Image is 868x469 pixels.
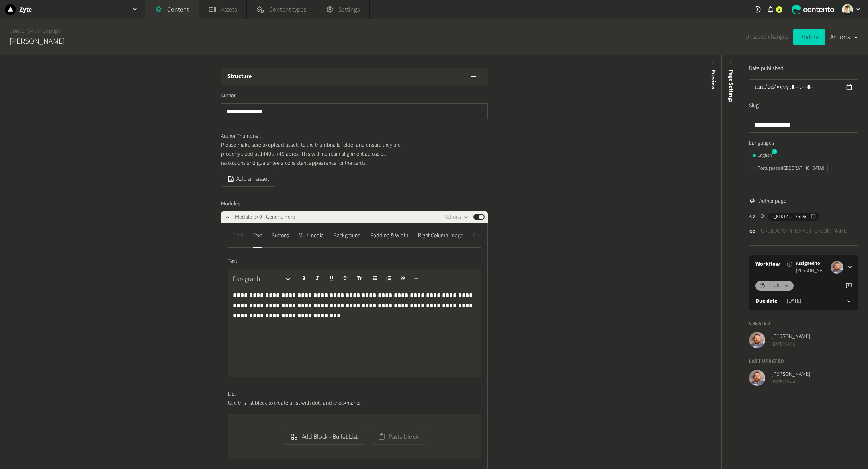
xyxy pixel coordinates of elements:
a: Content [10,27,29,35]
span: [PERSON_NAME] [772,332,810,341]
p: Please make sure to upload assets to the thumbnails folder and ensure they are properly sized at ... [221,141,404,168]
span: List [228,390,236,399]
button: Paragraph [230,271,294,287]
time: [DATE] [787,297,801,305]
label: Slug [749,102,761,110]
button: Paste block [371,429,425,445]
span: Content types [269,5,306,14]
button: Actions [445,212,469,222]
span: [DATE] 14:06 [772,341,810,348]
label: Date published [749,64,784,73]
a: [URL][DOMAIN_NAME][PERSON_NAME] [759,227,848,236]
button: Add Block - Bullet List [284,429,364,445]
div: Background [334,229,361,242]
a: Workflow [755,260,780,268]
img: Erik Galiana Farell [831,261,843,274]
span: [PERSON_NAME] [796,267,827,274]
div: Multimedia [299,229,324,242]
span: ID: [759,212,765,221]
button: Actions [830,29,858,45]
h4: Last updated [749,358,858,365]
span: Text [228,257,237,266]
button: Add an asset [221,171,276,187]
img: Erik Galiana Farell [749,332,765,348]
div: Preview [709,70,718,90]
span: Author page [759,197,786,205]
h3: Structure [227,72,252,81]
span: Author [221,92,235,100]
span: Unsaved changes [745,33,788,42]
span: Page Settings [727,70,735,102]
div: Portuguese ([GEOGRAPHIC_DATA]) [753,165,824,172]
button: c_01K1Z...Xnf6s [768,213,819,221]
h4: Created [749,320,858,327]
span: 2 [778,6,780,13]
div: Buttons [272,229,289,242]
img: Zyte [5,4,16,15]
span: [PERSON_NAME] [772,370,810,379]
div: Padding & Width [371,229,408,242]
span: / [29,27,31,35]
div: English [753,152,772,159]
span: _Module b49 - Generic Hero [232,213,295,221]
label: Due date [755,297,777,305]
button: Draft [755,281,794,291]
button: Update [793,29,825,45]
img: Erik Galiana Farell [749,370,765,386]
span: Modules [221,200,240,208]
span: Settings [338,5,360,14]
span: Assigned to [796,260,827,267]
button: English [749,151,775,160]
span: Author Thumbnail [221,132,261,141]
a: Author page [31,27,61,35]
p: Use this list block to create a list with dots and checkmarks. [228,399,411,408]
div: Right Column Image [418,229,463,242]
label: Languages [749,139,858,147]
h2: Zyte [19,5,32,14]
span: [DATE] 18:44 [772,379,810,386]
h2: [PERSON_NAME] [10,35,65,47]
span: c_01K1Z...Xnf6s [771,213,807,220]
button: Portuguese ([GEOGRAPHIC_DATA]) [749,164,828,173]
span: Draft [769,282,780,290]
img: Linda Giuliano [842,4,853,15]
